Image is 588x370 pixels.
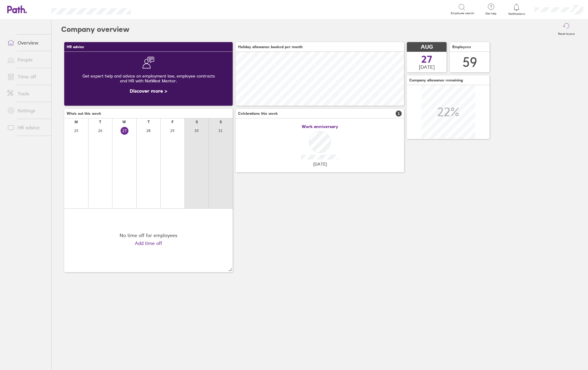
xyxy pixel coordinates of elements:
[451,12,474,15] span: Employee search
[2,88,51,100] a: Tools
[148,120,150,124] div: T
[554,30,578,36] label: Reset layout
[75,120,78,124] div: M
[507,3,527,16] a: Notifications
[2,104,51,117] a: Settings
[67,111,101,116] span: Who's out this week
[238,111,278,116] span: Celebrations this week
[69,69,228,88] div: Get expert help and advice on employment law, employee contracts and HR with NatWest Mentor.
[99,120,101,124] div: T
[463,55,477,70] div: 59
[409,78,463,82] span: Company allowance remaining
[302,124,338,129] span: Work anniversary
[313,162,327,167] span: [DATE]
[147,6,163,12] div: Search
[2,121,51,134] a: HR advice
[452,45,471,49] span: Employees
[238,45,303,49] span: Holiday allowance booked per month
[2,54,51,66] a: People
[421,44,433,50] span: AUG
[122,120,126,124] div: W
[2,71,51,83] a: Time off
[61,20,129,39] h2: Company overview
[419,64,435,70] span: [DATE]
[220,120,222,124] div: S
[481,12,501,15] span: Get help
[171,120,174,124] div: F
[67,45,84,49] span: HR advice
[507,12,527,16] span: Notifications
[196,120,198,124] div: S
[135,240,162,246] a: Add time off
[421,55,432,64] span: 27
[120,233,177,238] div: No time off for employees
[554,20,578,39] button: Reset layout
[2,37,51,49] a: Overview
[130,88,167,94] a: Discover more >
[396,111,402,117] span: 1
